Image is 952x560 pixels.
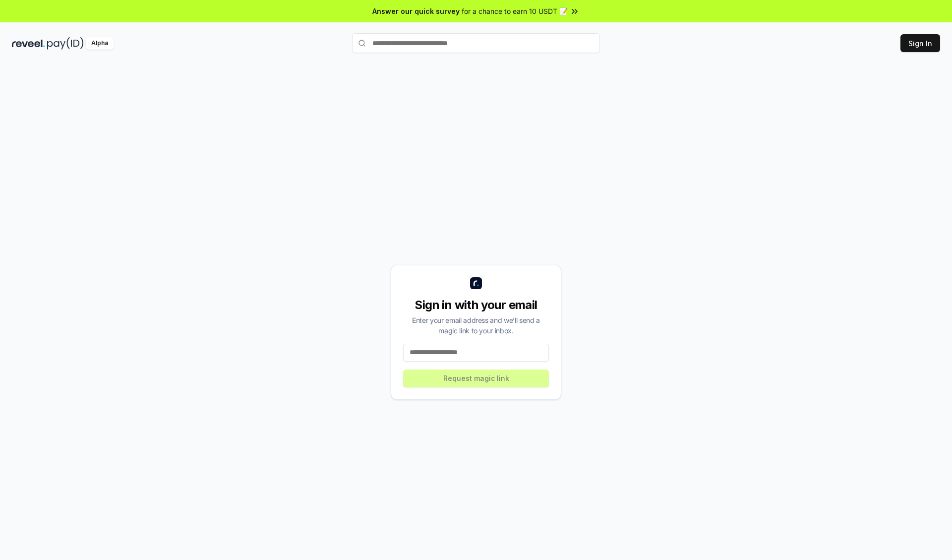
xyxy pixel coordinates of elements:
img: reveel_dark [12,37,45,50]
img: logo_small [470,277,482,289]
div: Enter your email address and we’ll send a magic link to your inbox. [403,315,549,336]
button: Sign In [900,34,940,52]
div: Sign in with your email [403,297,549,313]
div: Alpha [86,37,114,50]
img: pay_id [47,37,84,50]
span: for a chance to earn 10 USDT 📝 [462,6,568,16]
span: Answer our quick survey [372,6,460,16]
